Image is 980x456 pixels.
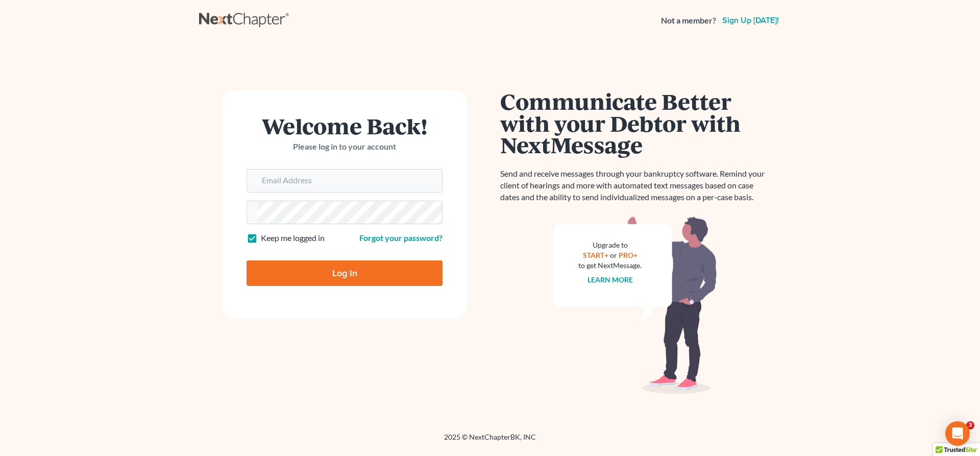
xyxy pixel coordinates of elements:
[966,421,974,429] span: 3
[247,141,443,153] p: Please log in to your account
[619,251,638,259] a: PRO+
[359,233,443,243] a: Forgot your password?
[578,260,642,271] div: to get NextMessage.
[583,251,608,259] a: START+
[500,168,771,203] p: Send and receive messages through your bankruptcy software. Remind your client of hearings and mo...
[720,16,781,25] a: Sign up [DATE]!
[661,15,716,27] strong: Not a member?
[258,170,442,192] input: Email Address
[247,260,443,286] input: Log In
[610,251,617,259] span: or
[500,90,771,156] h1: Communicate Better with your Debtor with NextMessage
[247,115,443,137] h1: Welcome Back!
[261,232,325,244] label: Keep me logged in
[199,432,781,450] div: 2025 © NextChapterBK, INC
[587,275,633,284] a: Learn more
[578,240,642,250] div: Upgrade to
[945,421,970,446] div: Open Intercom Messenger
[554,215,717,394] img: nextmessage_bg-59042aed3d76b12b5cd301f8e5b87938c9018125f34e5fa2b7a6b67550977c72.svg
